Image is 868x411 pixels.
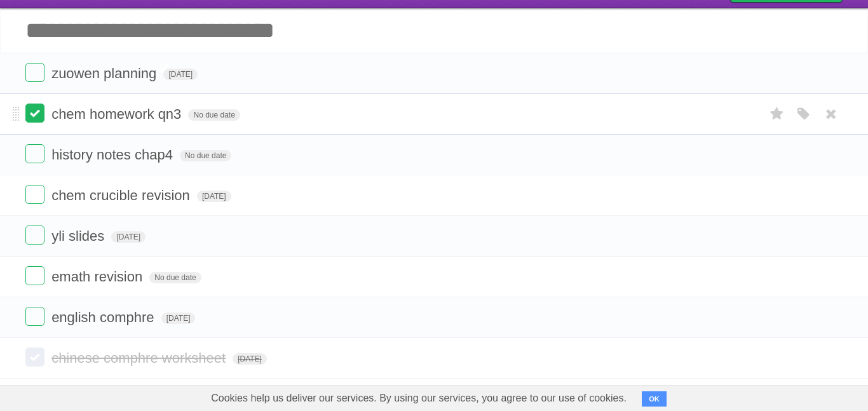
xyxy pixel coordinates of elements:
[197,191,231,202] span: [DATE]
[188,109,240,121] span: No due date
[25,226,44,245] label: Done
[642,391,667,407] button: OK
[25,63,44,82] label: Done
[233,353,267,365] span: [DATE]
[51,228,107,244] span: yli slides
[25,347,44,367] label: Done
[180,150,231,161] span: No due date
[111,231,146,243] span: [DATE]
[765,104,789,125] label: Star task
[51,269,146,285] span: emath revision
[51,65,159,81] span: zuowen planning
[51,187,193,203] span: chem crucible revision
[51,106,184,122] span: chem homework qn3
[25,307,44,326] label: Done
[149,272,201,283] span: No due date
[25,144,44,163] label: Done
[161,313,196,324] span: [DATE]
[25,185,44,204] label: Done
[198,386,639,411] span: Cookies help us deliver our services. By using our services, you agree to our use of cookies.
[51,147,176,163] span: history notes chap4
[51,309,157,325] span: english comphre
[25,104,44,123] label: Done
[25,266,44,285] label: Done
[51,350,229,366] span: chinese comphre worksheet
[163,69,198,80] span: [DATE]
